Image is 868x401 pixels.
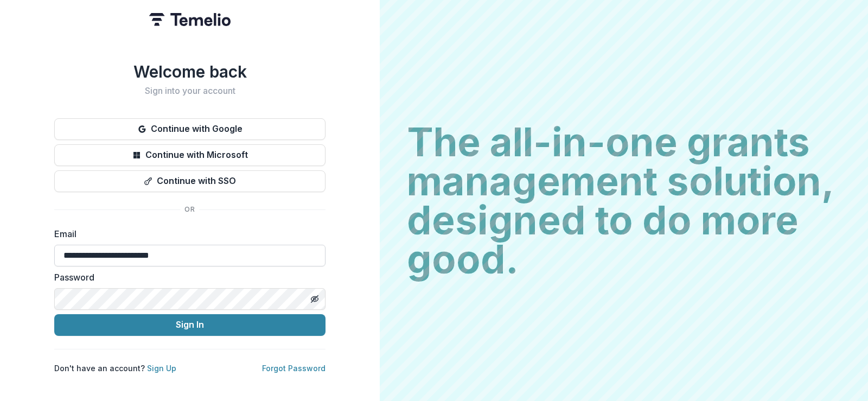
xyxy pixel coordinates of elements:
button: Continue with SSO [54,170,325,192]
button: Continue with Microsoft [54,144,325,166]
h1: Welcome back [54,62,325,81]
a: Sign Up [147,364,176,373]
p: Don't have an account? [54,362,176,374]
a: Forgot Password [262,364,325,373]
label: Email [54,227,319,240]
img: Temelio [149,13,231,26]
button: Sign In [54,314,325,336]
button: Continue with Google [54,118,325,140]
button: Toggle password visibility [306,290,323,308]
h2: Sign into your account [54,86,325,96]
label: Password [54,271,319,284]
